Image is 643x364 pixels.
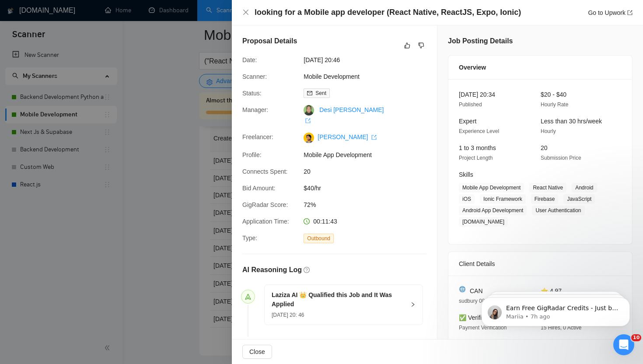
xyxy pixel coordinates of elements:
span: Project Length [459,155,493,161]
span: Hourly Rate [541,101,568,108]
h4: looking for a Mobile app developer (React Native, ReactJS, Expo, Ionic) [255,7,521,18]
span: sudbury 08:36 AM [459,298,501,304]
span: Mobile App Development [304,150,435,160]
span: 10 [631,334,641,341]
span: export [305,118,311,123]
span: $40/hr [304,183,435,193]
span: right [410,302,416,307]
img: 🌐 [459,286,465,292]
span: export [371,135,377,140]
span: 72% [304,200,435,210]
span: JavaScript [563,194,595,204]
span: [DATE] 20:46 [304,55,435,65]
span: [DOMAIN_NAME] [459,217,508,227]
span: close [242,9,249,16]
button: dislike [416,40,426,51]
span: Bid Amount: [242,185,276,192]
img: c1vvQrpsDujxh_FTSZiXPzHcZ3Cb02UhIVj_X02Wg117p66VjiE8n-ssxPedPXMtki [304,133,314,143]
span: Firebase [531,194,559,204]
span: Payment Verification [459,325,507,331]
span: Skills [459,171,473,178]
iframe: Intercom notifications message [468,279,643,340]
span: 20 [541,144,548,151]
span: Android App Development [459,206,527,215]
span: Mobile App Development [459,183,524,192]
span: Android [572,183,597,192]
span: Less than 30 hrs/week [541,118,602,125]
span: $20 - $40 [541,91,566,98]
span: Published [459,101,482,108]
iframe: Intercom live chat [613,334,634,355]
span: Date: [242,56,257,63]
span: Freelancer: [242,133,273,140]
span: Status: [242,90,262,97]
span: like [404,42,410,49]
span: User Authentication [532,206,584,215]
span: Close [249,347,265,357]
span: send [245,294,251,300]
button: Close [242,345,272,359]
span: GigRadar Score: [242,201,288,208]
span: Submission Price [541,155,581,161]
span: ✅ Verified [459,314,489,321]
span: Application Time: [242,218,289,225]
span: Profile: [242,151,262,158]
h5: Proposal Details [242,36,297,46]
h5: Job Posting Details [448,36,513,46]
span: [DATE] 20: 46 [272,312,304,318]
span: Type: [242,234,257,241]
span: Ionic Framework [480,194,526,204]
a: Go to Upworkexport [588,9,633,16]
span: mail [307,91,312,96]
span: question-circle [304,267,310,273]
span: dislike [418,42,424,49]
button: Close [242,9,249,16]
a: [PERSON_NAME] export [318,133,377,140]
span: Outbound [304,234,334,243]
span: React Native [529,183,566,192]
a: Desi [PERSON_NAME] export [304,106,384,124]
span: iOS [459,194,475,204]
span: [DATE] 20:34 [459,91,495,98]
h5: Laziza AI 👑 Qualified this Job and It Was Applied [272,290,405,309]
button: like [402,40,412,51]
span: export [627,10,633,15]
span: Manager: [242,106,268,113]
span: 1 to 3 months [459,144,496,151]
span: 00:11:43 [313,218,337,225]
div: Client Details [459,252,622,276]
span: Mobile Development [304,72,435,81]
span: Experience Level [459,128,499,134]
span: Expert [459,118,476,125]
span: Connects Spent: [242,168,288,175]
span: Scanner: [242,73,267,80]
span: Overview [459,63,486,72]
h5: AI Reasoning Log [242,265,302,275]
span: 20 [304,167,435,176]
span: Sent [315,90,326,96]
span: Hourly [541,128,556,134]
span: clock-circle [304,218,310,224]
